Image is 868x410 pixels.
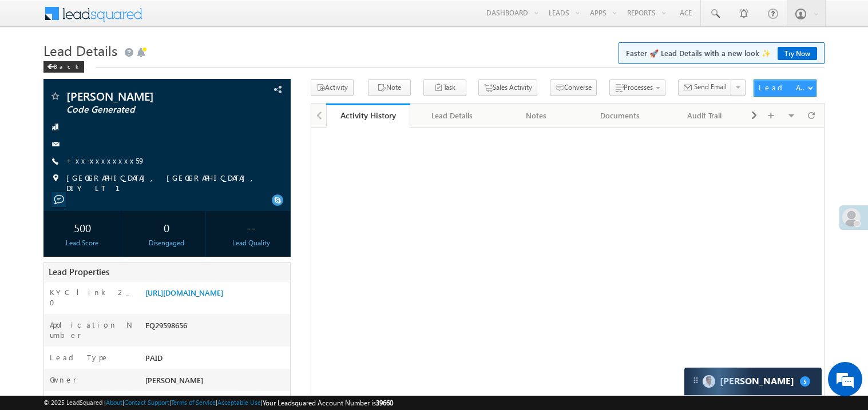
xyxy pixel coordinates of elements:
a: Lead Details [410,104,494,128]
a: Activity History [326,104,410,128]
div: Lead Score [46,238,118,248]
a: Acceptable Use [217,399,261,406]
label: Application Number [50,320,133,340]
span: Processes [624,83,653,91]
a: Documents [578,104,663,128]
div: Activity History [335,110,402,121]
span: Lead Properties [49,266,109,277]
div: Notes [504,109,568,122]
button: Sales Activity [478,79,537,96]
a: Back [43,61,90,70]
a: Terms of Service [171,399,216,406]
button: Lead Actions [754,79,817,97]
div: carter-dragCarter[PERSON_NAME]5 [684,367,822,396]
div: -- [215,217,287,238]
span: 5 [800,376,810,387]
a: About [106,399,122,406]
span: Faster 🚀 Lead Details with a new look ✨ [626,47,817,59]
span: [GEOGRAPHIC_DATA], [GEOGRAPHIC_DATA], DIY LT 1 [66,173,267,193]
div: Back [43,61,84,73]
div: Lead Quality [215,238,287,248]
span: Code Generated [66,104,220,116]
a: Notes [494,104,578,128]
div: Audit Trail [672,109,736,122]
div: EQ29598656 [142,320,290,336]
span: © 2025 LeadSquared | | | | | [43,397,393,408]
button: Note [368,79,411,96]
label: KYC link 2_0 [50,287,133,308]
label: Owner [50,375,77,385]
a: Try Now [778,47,817,60]
button: Send Email [678,79,732,96]
span: Lead Details [43,41,117,59]
button: Processes [609,79,665,96]
div: 0 [130,217,203,238]
div: 500 [46,217,118,238]
div: Documents [588,109,652,122]
a: Contact Support [124,399,169,406]
a: +xx-xxxxxxxx59 [66,156,145,165]
div: PAID [142,352,290,368]
div: Disengaged [130,238,203,248]
button: Activity [311,79,354,96]
span: 39660 [376,399,393,407]
div: Lead Details [419,109,484,122]
span: Your Leadsquared Account Number is [263,399,393,407]
a: [URL][DOMAIN_NAME] [145,288,223,297]
button: Task [423,79,466,96]
span: [PERSON_NAME] [66,90,220,102]
button: Converse [550,79,597,96]
a: Audit Trail [663,104,747,128]
div: Lead Actions [759,82,807,93]
span: [PERSON_NAME] [145,375,203,385]
label: Lead Type [50,352,109,363]
span: Send Email [694,82,727,92]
